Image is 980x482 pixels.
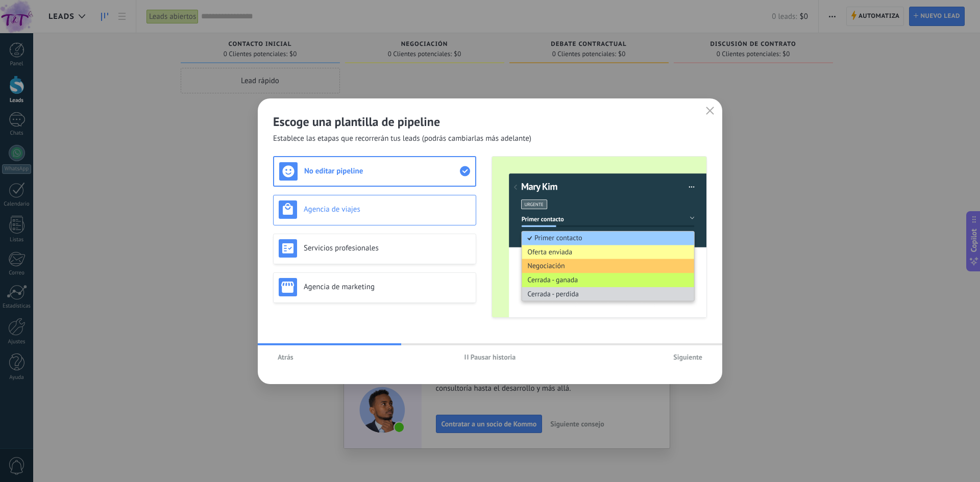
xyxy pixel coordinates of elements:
[273,114,707,130] h2: Escoge una plantilla de pipeline
[278,353,293,361] span: Atrás
[273,134,531,144] span: Establece las etapas que recorrerán tus leads (podrás cambiarlas más adelante)
[304,243,471,253] h3: Servicios profesionales
[673,353,702,361] span: Siguiente
[471,353,516,361] span: Pausar historia
[304,205,471,214] h3: Agencia de viajes
[304,166,460,176] h3: No editar pipeline
[460,349,521,365] button: Pausar historia
[669,349,707,365] button: Siguiente
[304,282,471,292] h3: Agencia de marketing
[273,349,298,365] button: Atrás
